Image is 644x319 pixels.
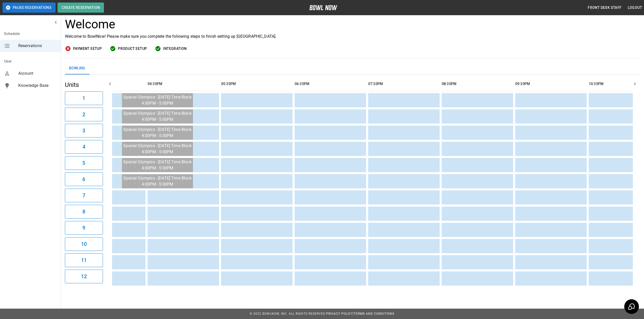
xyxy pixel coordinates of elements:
[65,62,90,74] button: Bowling
[118,46,147,52] span: Product Setup
[81,256,87,264] h6: 11
[250,312,326,315] span: © 2022 BowlNow, Inc. All Rights Reserved.
[65,17,640,31] h3: Welcome
[65,221,103,235] button: 9
[65,237,103,251] button: 10
[65,108,103,121] button: 2
[65,253,103,267] button: 11
[354,312,394,315] a: Terms and Conditions
[65,33,640,39] p: Welcome to BowlNow! Please make sure you complete the following steps to finish setting up [GEOGR...
[586,3,623,12] button: Front Desk Staff
[82,224,85,232] h6: 9
[326,312,353,315] a: Privacy Policy
[65,91,103,105] button: 1
[18,43,57,49] span: Reservations
[82,175,85,183] h6: 6
[65,172,103,186] button: 6
[73,46,102,52] span: Payment Setup
[58,3,104,13] button: Create Reservation
[65,81,103,89] h5: Units
[82,110,85,118] h6: 2
[65,205,103,218] button: 8
[65,189,103,202] button: 7
[82,143,85,151] h6: 4
[81,272,87,281] h6: 12
[82,191,85,200] h6: 7
[65,124,103,137] button: 3
[82,159,85,167] h6: 5
[309,5,337,10] img: logo
[65,156,103,170] button: 5
[65,270,103,283] button: 12
[82,208,85,216] h6: 8
[82,94,85,102] h6: 1
[65,140,103,154] button: 4
[3,3,56,13] button: Pause Reservations
[18,70,57,76] span: Account
[81,240,87,248] h6: 10
[18,83,57,89] span: Knowledge Base
[65,62,640,74] div: inventory tabs
[163,46,187,52] span: Integration
[626,3,644,12] button: Logout
[82,127,85,135] h6: 3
